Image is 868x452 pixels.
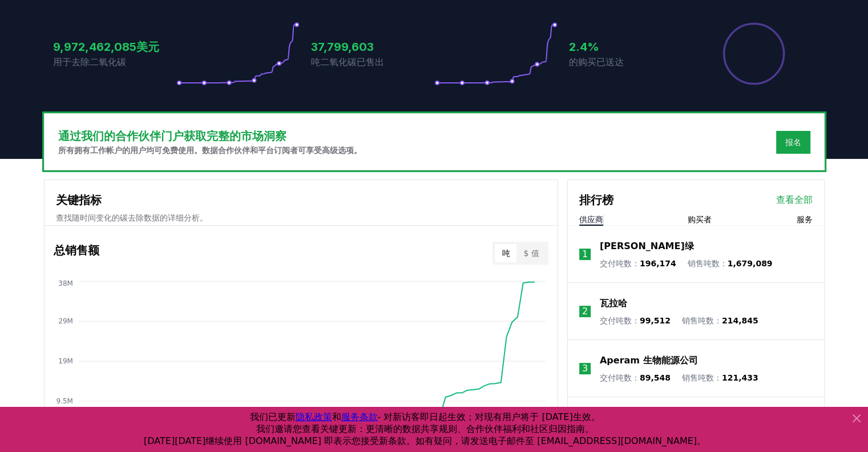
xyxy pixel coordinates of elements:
font: 供应商 [579,215,603,224]
font: ： [632,373,640,382]
font: ： [632,259,640,268]
font: ： [714,316,722,325]
font: 1 [582,249,588,259]
font: ： [632,316,640,325]
font: 2.4% [569,40,599,54]
tspan: 29M [58,317,73,325]
font: 214,845 [722,316,758,325]
tspan: 9.5M [56,397,72,405]
a: 查看全部 [776,193,813,207]
font: 121,433 [722,373,758,382]
font: [PERSON_NAME]绿 [600,241,694,251]
font: 销售吨数 [682,373,714,382]
font: 89,548 [640,373,671,382]
font: $ 值 [523,249,539,258]
font: 销售吨数 [688,259,720,268]
font: Aperam 生物能源公司 [600,355,698,366]
a: 瓦拉哈 [600,297,627,310]
font: 9,972,462,085美元 [53,40,159,54]
font: 2 [582,306,588,317]
font: 的购买已送达 [569,57,624,67]
font: 瓦拉哈 [600,298,627,309]
font: 查看全部 [776,194,813,205]
font: ： [714,373,722,382]
font: ： [720,259,728,268]
font: 99,512 [640,316,671,325]
font: 用于去除二氧化碳 [53,57,126,67]
font: 交付吨数 [600,316,632,325]
font: 196,174 [640,259,676,268]
font: 报名 [785,138,801,147]
tspan: 38M [58,279,73,287]
font: 总销售额 [54,243,99,257]
font: 1,679,089 [728,259,773,268]
div: 已交付销售额的百分比 [722,22,786,86]
font: 购买者 [688,215,712,224]
tspan: 19M [58,357,73,365]
font: 所有拥有工作帐户的用户均可免费使用。数据合作伙伴和平台订阅者可享受高级选项。 [58,146,362,155]
font: 吨 [502,249,510,258]
font: 服务 [797,215,813,224]
a: 报名 [785,137,801,148]
font: 销售吨数 [682,316,714,325]
font: 交付吨数 [600,373,632,382]
font: 3 [582,363,588,374]
a: Aperam 生物能源公司 [600,354,698,367]
font: 吨二氧化碳已售出 [311,57,384,67]
font: 交付吨数 [600,259,632,268]
font: 37,799,603 [311,40,374,54]
a: [PERSON_NAME]绿 [600,239,694,253]
font: 查找随时间变化的碳去除数据的详细分析。 [56,213,208,222]
font: 关键指标 [56,193,102,207]
button: 报名 [776,131,810,154]
font: 排行榜 [579,193,613,207]
font: 通过我们的合作伙伴门户获取完整的市场洞察 [58,129,286,143]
